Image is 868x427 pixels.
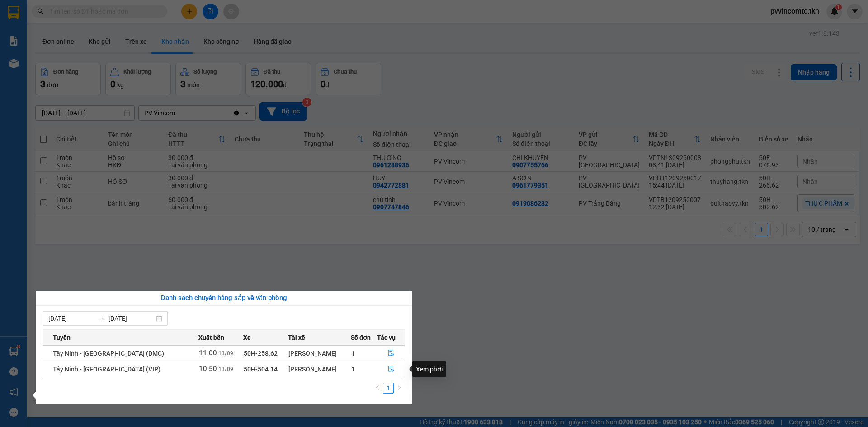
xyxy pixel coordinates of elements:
span: swap-right [98,315,105,322]
span: Xuất bến [198,333,224,343]
span: Tây Ninh - [GEOGRAPHIC_DATA] (DMC) [53,350,164,357]
div: Xem phơi [412,361,446,377]
span: 13/09 [218,366,233,372]
span: 10:50 [199,365,217,373]
span: 13/09 [218,350,233,357]
span: 11:00 [199,349,217,357]
button: right [394,383,405,394]
span: left [375,385,380,390]
span: 50H-504.14 [244,366,278,373]
span: 1 [351,366,355,373]
div: [PERSON_NAME] [288,348,350,358]
span: 50H-258.62 [244,350,278,357]
span: Tài xế [288,333,305,343]
input: Từ ngày [48,314,94,324]
li: [STREET_ADDRESS][PERSON_NAME]. [GEOGRAPHIC_DATA], Tỉnh [GEOGRAPHIC_DATA] [85,22,378,33]
img: logo.jpg [11,11,57,56]
li: Next Page [394,383,405,394]
span: to [98,315,105,322]
a: 1 [383,383,393,393]
span: Xe [243,333,251,343]
button: file-done [377,346,404,361]
span: right [396,385,402,390]
button: left [372,383,383,394]
span: file-done [388,350,394,357]
input: Đến ngày [108,314,154,324]
div: Danh sách chuyến hàng sắp về văn phòng [43,293,405,304]
div: [PERSON_NAME] [288,364,350,374]
span: Tác vụ [377,333,396,343]
span: file-done [388,366,394,373]
button: file-done [377,362,404,376]
li: Previous Page [372,383,383,394]
li: 1 [383,383,394,394]
b: GỬI : PV Vincom [11,66,104,80]
span: Số đơn [351,333,371,343]
span: Tây Ninh - [GEOGRAPHIC_DATA] (VIP) [53,366,160,373]
span: 1 [351,350,355,357]
li: Hotline: 1900 8153 [85,33,378,45]
span: Tuyến [53,333,71,343]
